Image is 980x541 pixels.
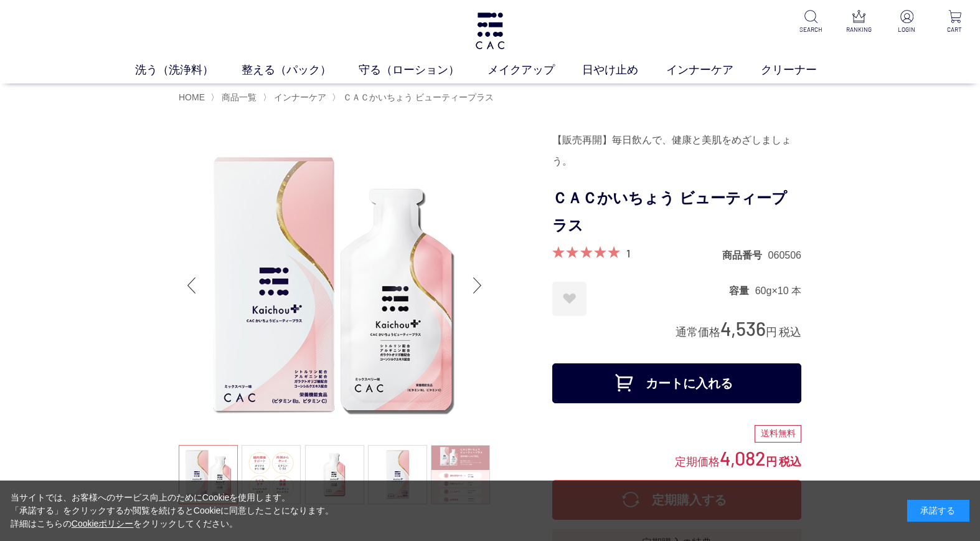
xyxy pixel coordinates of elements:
[341,92,494,102] a: ＣＡＣかいちょう ビューティープラス
[474,12,506,49] img: logo
[755,284,801,297] dd: 60g×10 本
[907,500,969,522] div: 承諾する
[179,261,204,310] div: Previous slide
[582,62,666,79] a: 日やけ止め
[242,62,359,79] a: 整える（パック）
[720,317,766,340] span: 4,536
[729,284,755,297] dt: 容量
[552,480,801,520] button: 定期購入する
[552,363,801,403] button: カートに入れる
[766,326,777,338] span: 円
[675,454,720,468] span: 定期価格
[11,491,334,530] div: 当サイトでは、お客様へのサービス向上のためにCookieを使用します。 「承諾する」をクリックするか閲覧を続けるとCookieに同意したことになります。 詳細はこちらの をクリックしてください。
[844,25,874,34] p: RANKING
[796,25,826,34] p: SEARCH
[768,249,801,262] dd: 060506
[892,10,922,34] a: LOGIN
[755,425,801,443] div: 送料無料
[779,456,801,468] span: 税込
[359,62,487,79] a: 守る（ローション）
[179,130,490,441] img: ＣＡＣかいちょう ビューティープラス
[766,456,777,468] span: 円
[488,62,582,79] a: メイクアップ
[720,446,766,469] span: 4,082
[219,92,257,102] a: 商品一覧
[552,130,801,172] div: 【販売再開】毎日飲んで、健康と美肌をめざしましょう。
[761,62,844,79] a: クリーナー
[552,184,801,241] h1: ＣＡＣかいちょう ビューティープラス
[465,261,490,310] div: Next slide
[626,246,630,260] a: 1
[892,25,922,34] p: LOGIN
[274,92,326,102] span: インナーケア
[135,62,241,79] a: 洗う（洗浄料）
[72,519,134,529] a: Cookieポリシー
[666,62,761,79] a: インナーケア
[210,92,260,103] li: 〉
[722,249,768,262] dt: 商品番号
[676,326,720,338] span: 通常価格
[552,282,587,316] a: お気に入りに登録する
[343,92,494,102] span: ＣＡＣかいちょう ビューティープラス
[222,92,257,102] span: 商品一覧
[271,92,326,102] a: インナーケア
[779,326,801,338] span: 税込
[940,10,970,34] a: CART
[332,92,497,103] li: 〉
[844,10,874,34] a: RANKING
[796,10,826,34] a: SEARCH
[940,25,970,34] p: CART
[179,92,205,102] a: HOME
[263,92,329,103] li: 〉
